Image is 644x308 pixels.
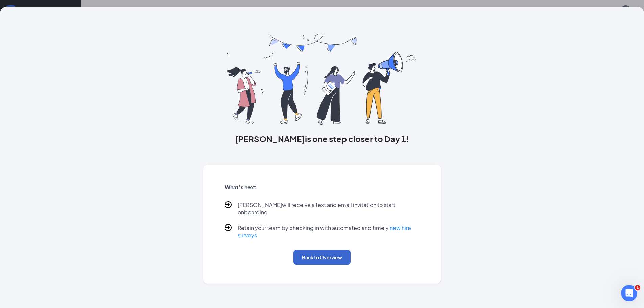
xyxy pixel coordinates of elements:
[621,285,637,301] iframe: Intercom live chat
[238,224,420,239] p: Retain your team by checking in with automated and timely
[635,285,640,290] span: 1
[227,34,417,125] img: you are all set
[225,184,420,191] h5: What’s next
[238,224,411,239] a: new hire surveys
[293,250,351,265] button: Back to Overview
[203,133,441,144] h3: [PERSON_NAME] is one step closer to Day 1!
[238,201,420,216] p: [PERSON_NAME] will receive a text and email invitation to start onboarding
